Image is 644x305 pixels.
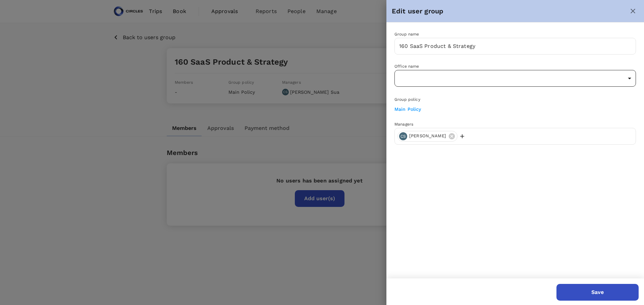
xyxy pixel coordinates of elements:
[399,132,407,140] div: CS
[397,131,458,142] div: CS[PERSON_NAME]
[394,106,421,112] a: Main Policy
[392,6,627,16] div: Edit user group
[394,32,419,36] span: Group name
[556,284,639,301] button: Save
[405,133,450,139] span: [PERSON_NAME]
[394,64,419,69] span: Office name
[394,70,636,87] div: ​
[394,97,420,102] span: Group policy
[394,122,413,127] span: Managers
[627,5,639,17] button: close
